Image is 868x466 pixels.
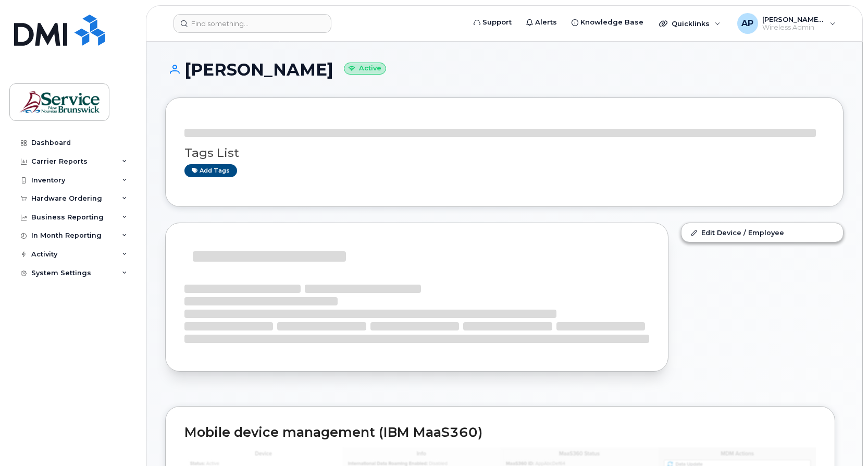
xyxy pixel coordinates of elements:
[184,425,816,440] h2: Mobile device management (IBM MaaS360)
[184,164,237,177] a: Add tags
[681,223,843,242] a: Edit Device / Employee
[344,63,386,75] small: Active
[165,60,844,79] h1: [PERSON_NAME]
[184,146,824,160] h3: Tags List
